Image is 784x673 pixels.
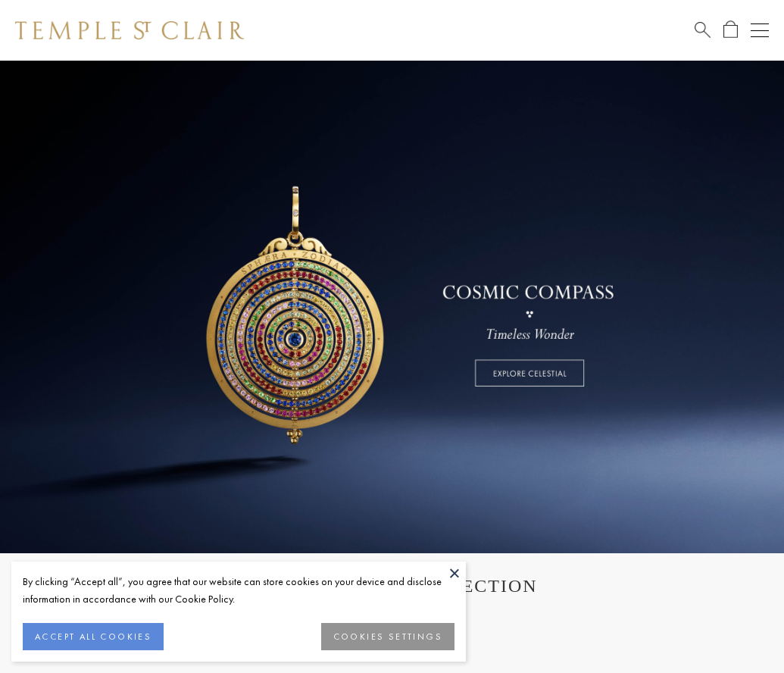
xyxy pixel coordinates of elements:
img: Temple St. Clair [15,21,244,39]
button: ACCEPT ALL COOKIES [23,623,164,650]
button: COOKIES SETTINGS [321,623,454,650]
a: Search [695,20,711,39]
div: By clicking “Accept all”, you agree that our website can store cookies on your device and disclos... [23,573,454,608]
button: Open navigation [751,21,769,39]
a: Open Shopping Bag [723,20,738,39]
